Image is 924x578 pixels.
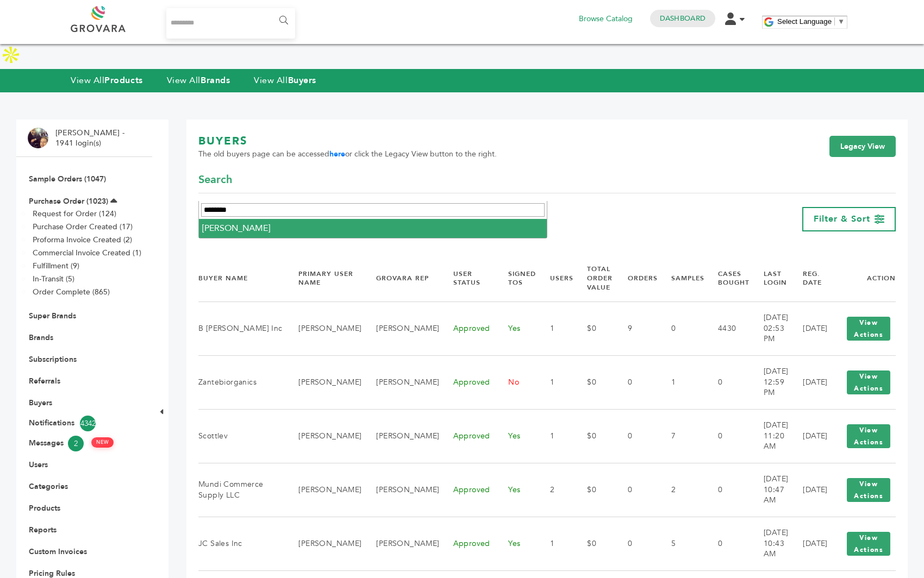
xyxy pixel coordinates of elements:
button: View Actions [847,370,890,394]
td: 2 [536,463,573,517]
a: Users [29,460,48,470]
th: Orders [614,255,658,301]
a: Proforma Invoice Created (2) [33,235,132,245]
span: Search [198,172,232,187]
td: [DATE] [789,463,828,517]
a: Request for Order (124) [33,209,116,219]
a: Super Brands [29,311,76,321]
span: 4342 [80,416,96,431]
td: [DATE] [789,409,828,463]
a: Products [29,503,60,513]
a: Brands [29,332,53,343]
button: View Actions [847,317,890,341]
a: Purchase Order Created (17) [33,222,133,232]
td: 2 [658,463,704,517]
td: B [PERSON_NAME] Inc [198,301,285,355]
td: [PERSON_NAME] [285,355,363,409]
th: Grovara Rep [363,255,439,301]
a: Commercial Invoice Created (1) [33,248,141,258]
td: $0 [573,301,614,355]
td: [PERSON_NAME] [363,301,439,355]
td: 0 [704,409,750,463]
td: [PERSON_NAME] [285,517,363,570]
th: Action [828,255,896,301]
td: [DATE] 10:47 AM [750,463,789,517]
td: 0 [614,355,658,409]
button: View Actions [847,424,890,448]
td: 0 [614,517,658,570]
th: Samples [658,255,704,301]
td: [PERSON_NAME] [363,517,439,570]
td: 1 [658,355,704,409]
td: Yes [495,301,536,355]
a: Custom Invoices [29,546,87,557]
td: $0 [573,463,614,517]
span: NEW [91,437,114,448]
input: Search [201,203,545,217]
td: Yes [495,409,536,463]
a: Buyers [29,398,52,408]
button: View Actions [847,478,890,502]
span: ▼ [838,17,845,26]
td: Approved [440,409,495,463]
a: Sample Orders (1047) [29,174,106,184]
a: Dashboard [660,14,706,23]
li: [PERSON_NAME] - 1941 login(s) [55,128,127,149]
td: 0 [704,355,750,409]
strong: Buyers [288,74,316,86]
td: Approved [440,355,495,409]
a: Messages2 NEW [29,436,140,451]
td: [DATE] 12:59 PM [750,355,789,409]
a: Select Language​ [777,17,845,26]
th: Users [536,255,573,301]
td: [DATE] [789,355,828,409]
td: [PERSON_NAME] [285,409,363,463]
a: View AllProducts [71,74,143,86]
td: 0 [614,463,658,517]
li: [PERSON_NAME] [199,219,547,237]
strong: Brands [201,74,230,86]
td: Yes [495,517,536,570]
td: [PERSON_NAME] [363,355,439,409]
span: Select Language [777,17,832,26]
td: 9 [614,301,658,355]
a: here [329,149,345,159]
a: Notifications4342 [29,416,140,431]
a: Referrals [29,376,60,386]
td: [PERSON_NAME] [285,463,363,517]
a: Order Complete (865) [33,287,110,297]
td: Approved [440,301,495,355]
input: Search... [166,8,295,39]
td: [DATE] [789,301,828,355]
td: Approved [440,463,495,517]
td: Yes [495,463,536,517]
td: $0 [573,409,614,463]
td: [DATE] 02:53 PM [750,301,789,355]
td: 7 [658,409,704,463]
a: Reports [29,525,57,535]
a: Subscriptions [29,354,77,365]
td: 1 [536,301,573,355]
a: Categories [29,481,68,492]
td: $0 [573,355,614,409]
td: 0 [704,463,750,517]
a: Fulfillment (9) [33,261,79,271]
td: Scottlev [198,409,285,463]
td: [PERSON_NAME] [363,463,439,517]
td: JC Sales Inc [198,517,285,570]
td: [DATE] 11:20 AM [750,409,789,463]
a: Legacy View [829,136,896,158]
td: 1 [536,355,573,409]
td: 1 [536,409,573,463]
th: Primary User Name [285,255,363,301]
h1: BUYERS [198,134,497,149]
td: Zantebiorganics [198,355,285,409]
span: Filter & Sort [814,213,870,225]
th: User Status [440,255,495,301]
td: 0 [704,517,750,570]
td: [DATE] [789,517,828,570]
td: 0 [658,301,704,355]
a: Purchase Order (1023) [29,196,108,206]
td: Mundi Commerce Supply LLC [198,463,285,517]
